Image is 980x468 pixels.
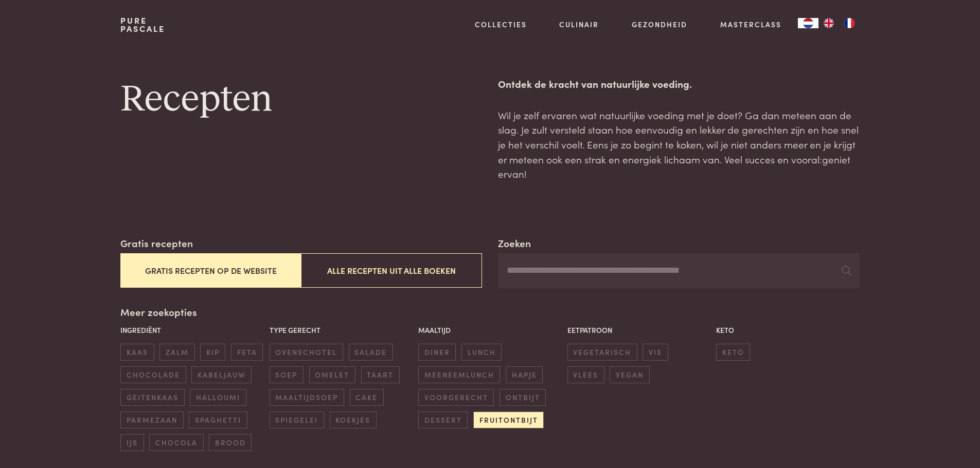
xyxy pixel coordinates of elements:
[418,366,500,383] span: meeneemlunch
[349,344,393,361] span: salade
[270,344,343,361] span: ovenschotel
[716,344,750,361] span: keto
[418,411,468,428] span: dessert
[839,18,860,28] a: FR
[120,16,165,33] a: PurePascale
[643,344,668,361] span: vis
[270,411,324,428] span: spiegelei
[498,236,531,251] label: Zoeken
[270,389,344,406] span: maaltijdsoep
[120,253,301,288] button: Gratis recepten op de website
[461,344,502,361] span: lunch
[567,325,711,335] p: Eetpatroon
[149,434,203,451] span: chocola
[500,389,546,406] span: ontbijt
[418,389,494,406] span: voorgerecht
[200,344,225,361] span: kip
[301,253,482,288] button: Alle recepten uit alle boeken
[191,366,251,383] span: kabeljauw
[475,19,527,30] a: Collecties
[716,325,860,335] p: Keto
[330,411,377,428] span: koekjes
[498,77,692,90] strong: Ontdek de kracht van natuurlijke voeding.
[498,108,859,181] p: Wil je zelf ervaren wat natuurlijke voeding met je doet? Ga dan meteen aan de slag. Je zult verst...
[120,366,186,383] span: chocolade
[209,434,252,451] span: brood
[473,411,544,428] span: fruitontbijt
[798,18,818,28] div: Language
[818,18,860,28] ul: Language list
[818,18,839,28] a: EN
[361,366,400,383] span: taart
[798,18,818,28] a: NL
[506,366,543,383] span: hapje
[120,344,154,361] span: kaas
[159,344,194,361] span: zalm
[120,389,184,406] span: geitenkaas
[120,77,482,123] h1: Recepten
[567,366,604,383] span: vlees
[231,344,263,361] span: feta
[270,366,304,383] span: soep
[720,19,781,30] a: Masterclass
[610,366,649,383] span: vegan
[270,325,413,335] p: Type gerecht
[567,344,637,361] span: vegetarisch
[418,325,562,335] p: Maaltijd
[309,366,355,383] span: omelet
[120,411,183,428] span: parmezaan
[798,18,860,28] aside: Language selected: Nederlands
[189,411,247,428] span: spaghetti
[190,389,246,406] span: halloumi
[418,344,456,361] span: diner
[350,389,384,406] span: cake
[120,434,144,451] span: ijs
[559,19,599,30] a: Culinair
[632,19,687,30] a: Gezondheid
[120,325,264,335] p: Ingrediënt
[120,236,193,251] label: Gratis recepten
